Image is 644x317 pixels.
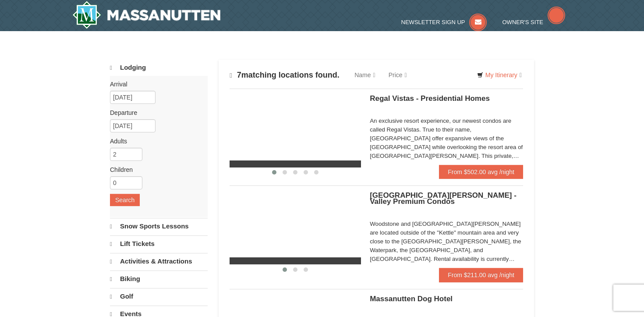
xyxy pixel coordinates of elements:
a: Snow Sports Lessons [110,218,208,235]
div: An exclusive resort experience, our newest condos are called Regal Vistas. True to their name, [G... [370,117,523,160]
a: Biking [110,271,208,287]
a: From $211.00 avg /night [439,268,523,282]
span: Massanutten Dog Hotel [370,295,453,303]
img: Massanutten Resort Logo [72,1,220,29]
span: Newsletter Sign Up [401,19,465,25]
a: My Itinerary [471,68,527,82]
a: Price [382,66,414,84]
a: Lodging [110,60,208,76]
a: Activities & Attractions [110,253,208,270]
a: Lift Tickets [110,235,208,252]
span: Owner's Site [502,19,544,25]
a: Massanutten Resort [72,1,220,29]
label: Arrival [110,80,201,89]
a: From $502.00 avg /night [439,165,523,179]
label: Adults [110,137,201,146]
span: Regal Vistas - Presidential Homes [370,94,490,103]
label: Departure [110,108,201,117]
span: [GEOGRAPHIC_DATA][PERSON_NAME] - Valley Premium Condos [370,191,517,206]
a: Golf [110,288,208,305]
a: Name [348,66,382,84]
div: Woodstone and [GEOGRAPHIC_DATA][PERSON_NAME] are located outside of the "Kettle" mountain area an... [370,220,523,264]
label: Children [110,165,201,174]
a: Newsletter Sign Up [401,19,487,25]
button: Search [110,194,140,206]
a: Owner's Site [502,19,566,25]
